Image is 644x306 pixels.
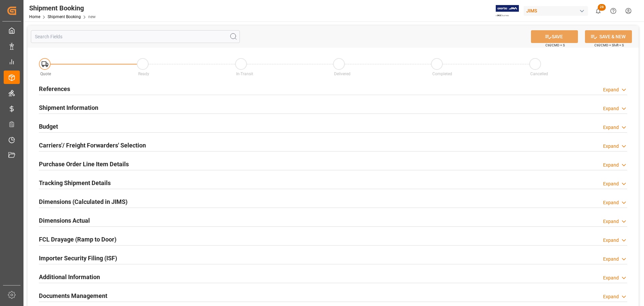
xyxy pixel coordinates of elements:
[524,6,588,16] div: JIMS
[603,218,619,225] div: Expand
[606,3,621,18] button: Help Center
[39,160,129,169] h2: Purchase Order Line Item Details
[496,5,519,17] img: Exertis%20JAM%20-%20Email%20Logo.jpg_1722504956.jpg
[585,30,632,43] button: SAVE & NEW
[432,72,452,76] span: Completed
[39,235,116,244] h2: FCL Drayage (Ramp to Door)
[591,3,606,18] button: show 28 new notifications
[39,272,100,281] h2: Additional Information
[603,293,619,300] div: Expand
[603,124,619,131] div: Expand
[48,14,81,19] a: Shipment Booking
[138,72,149,76] span: Ready
[603,256,619,263] div: Expand
[603,105,619,112] div: Expand
[603,274,619,281] div: Expand
[334,72,351,76] span: Delivered
[40,72,51,76] span: Quote
[531,30,578,43] button: SAVE
[39,254,117,263] h2: Importer Security Filing (ISF)
[29,3,96,13] div: Shipment Booking
[598,4,606,11] span: 28
[603,162,619,169] div: Expand
[530,72,548,76] span: Cancelled
[594,43,624,48] span: Ctrl/CMD + Shift + S
[39,122,58,131] h2: Budget
[236,72,253,76] span: In-Transit
[39,216,90,225] h2: Dimensions Actual
[603,86,619,93] div: Expand
[603,199,619,206] div: Expand
[39,291,107,300] h2: Documents Management
[39,197,127,206] h2: Dimensions (Calculated in JIMS)
[31,30,240,43] input: Search Fields
[39,103,98,112] h2: Shipment Information
[603,143,619,150] div: Expand
[603,237,619,244] div: Expand
[603,180,619,187] div: Expand
[545,43,565,48] span: Ctrl/CMD + S
[39,84,70,93] h2: References
[29,14,40,19] a: Home
[524,4,591,17] button: JIMS
[39,178,111,187] h2: Tracking Shipment Details
[39,141,146,150] h2: Carriers'/ Freight Forwarders' Selection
